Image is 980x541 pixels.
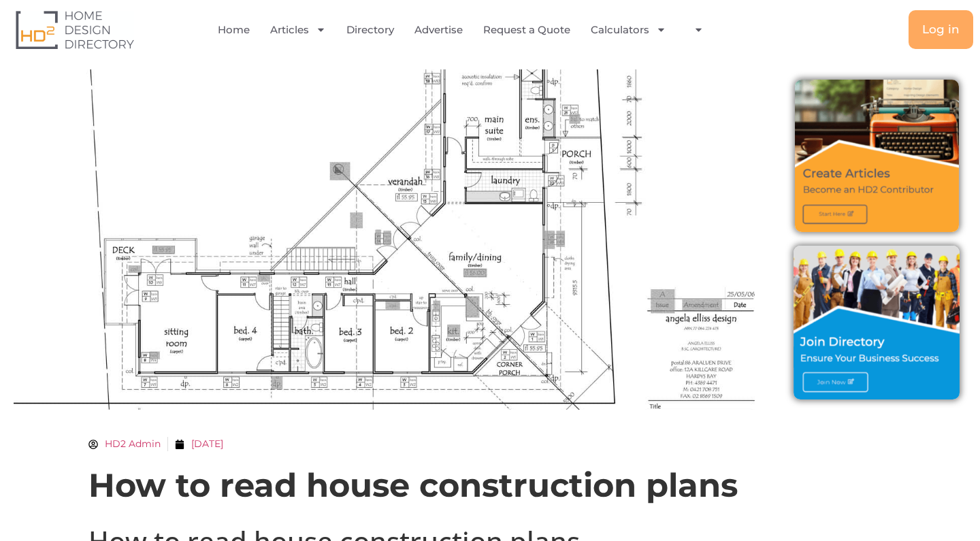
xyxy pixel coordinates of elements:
[270,14,326,46] a: Articles
[414,14,463,46] a: Advertise
[794,246,960,400] img: Join Directory
[191,438,223,450] time: [DATE]
[200,14,732,46] nav: Menu
[88,465,892,506] h1: How to read house construction plans
[175,437,223,451] a: [DATE]
[218,14,250,46] a: Home
[909,10,973,49] a: Log in
[483,14,570,46] a: Request a Quote
[591,14,666,46] a: Calculators
[88,437,161,451] a: HD2 Admin
[346,14,394,46] a: Directory
[98,437,161,451] span: HD2 Admin
[795,80,959,232] img: Create Articles
[922,24,960,35] span: Log in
